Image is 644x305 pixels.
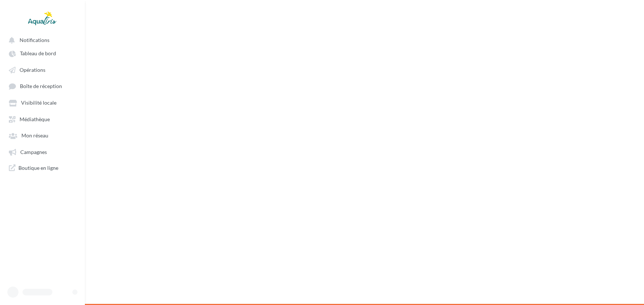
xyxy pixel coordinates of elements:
[4,96,80,109] a: Visibilité locale
[4,79,80,93] a: Boîte de réception
[21,133,48,139] span: Mon réseau
[4,46,80,60] a: Tableau de bord
[4,145,80,158] a: Campagnes
[4,63,80,76] a: Opérations
[20,116,50,122] span: Médiathèque
[20,67,45,73] span: Opérations
[20,83,62,90] span: Boîte de réception
[4,112,80,126] a: Médiathèque
[20,149,47,155] span: Campagnes
[20,50,56,57] span: Tableau de bord
[4,161,80,174] a: Boutique en ligne
[18,164,58,171] span: Boutique en ligne
[4,129,80,142] a: Mon réseau
[21,100,56,106] span: Visibilité locale
[20,37,49,43] span: Notifications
